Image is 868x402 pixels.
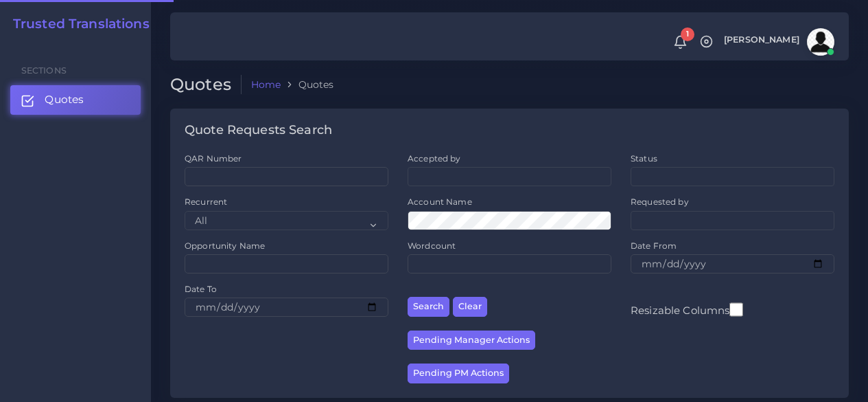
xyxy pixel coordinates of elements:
label: Date From [631,240,677,252]
label: QAR Number [185,153,242,164]
span: Sections [21,65,67,76]
a: Trusted Translations [3,16,150,32]
h4: Quote Requests Search [185,123,332,138]
label: Requested by [631,196,689,208]
button: Clear [453,297,487,317]
h2: Quotes [170,75,242,95]
label: Recurrent [185,196,227,208]
a: 1 [668,35,692,49]
button: Pending Manager Actions [408,331,535,350]
label: Opportunity Name [185,240,265,252]
label: Accepted by [408,153,461,164]
input: Resizable Columns [729,301,743,318]
button: Pending PM Actions [408,364,509,383]
span: Quotes [45,92,84,107]
label: Resizable Columns [631,301,743,318]
li: Quotes [281,78,333,91]
label: Account Name [408,196,472,208]
label: Wordcount [408,240,456,252]
span: [PERSON_NAME] [724,36,799,45]
button: Search [408,297,449,317]
label: Status [631,153,657,164]
label: Date To [185,283,217,295]
a: Quotes [10,85,141,114]
a: Home [251,78,281,91]
span: 1 [681,27,694,41]
img: avatar [807,28,834,56]
a: [PERSON_NAME]avatar [717,28,839,56]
